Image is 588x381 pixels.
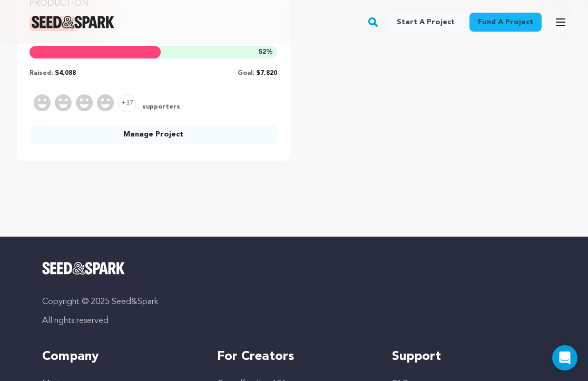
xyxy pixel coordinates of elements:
p: All rights reserved [42,315,546,327]
span: +37 [118,94,136,112]
span: supporters [140,103,180,112]
img: Supporter Image [97,94,114,111]
span: $4,088 [55,70,76,76]
img: Supporter Image [34,94,51,111]
img: Seed&Spark Logo Dark Mode [32,16,114,28]
h5: Company [42,348,196,365]
span: Goal: [238,70,254,76]
a: Seed&Spark Homepage [42,262,546,275]
h5: Support [392,348,546,365]
img: Seed&Spark Logo [42,262,125,275]
span: 52 [259,49,266,55]
span: $7,820 [256,70,277,76]
p: Copyright © 2025 Seed&Spark [42,296,546,308]
span: Raised: [30,70,53,76]
a: Fund a project [469,13,542,32]
a: Seed&Spark Homepage [32,16,114,28]
img: Supporter Image [55,94,72,111]
div: Open Intercom Messenger [552,345,577,370]
h5: For Creators [217,348,371,365]
a: Manage Project [30,125,277,144]
span: % [259,48,273,56]
img: Supporter Image [76,94,93,111]
a: Start a project [388,13,463,32]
